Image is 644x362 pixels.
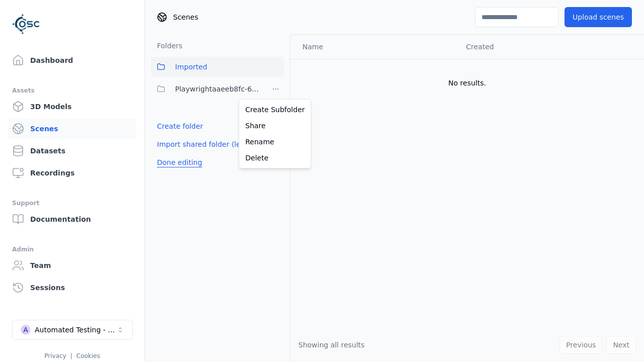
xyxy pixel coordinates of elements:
[242,150,309,166] a: Delete
[242,102,309,118] a: Create Subfolder
[242,118,309,134] a: Share
[242,134,309,150] a: Rename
